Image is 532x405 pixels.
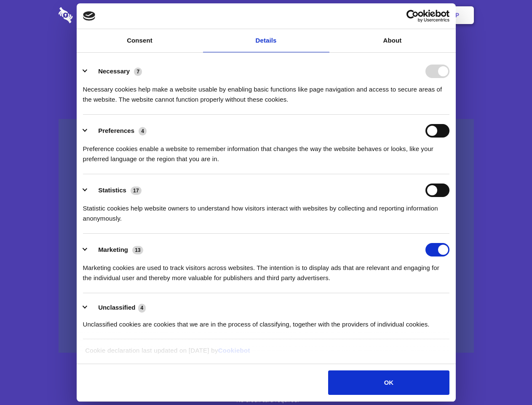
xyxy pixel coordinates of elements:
img: logo-wordmark-white-trans-d4663122ce5f474addd5e946df7df03e33cb6a1c49d2221995e7729f52c070b2.svg [59,7,131,23]
button: Statistics (17) [83,184,147,197]
span: 13 [132,246,143,254]
button: Marketing (13) [83,243,149,256]
div: Necessary cookies help make a website usable by enabling basic functions like page navigation and... [83,78,449,105]
h1: Eliminate Slack Data Loss. [59,38,474,68]
span: 17 [131,186,142,195]
label: Preferences [98,127,134,134]
span: 7 [134,67,142,76]
iframe: Drift Widget Chat Controller [490,363,522,395]
a: Details [203,29,329,52]
span: 4 [139,127,147,135]
span: 4 [138,304,146,312]
a: Pricing [247,2,284,28]
div: Statistic cookies help website owners to understand how visitors interact with websites by collec... [83,197,449,224]
button: Preferences (4) [83,124,152,138]
a: Login [382,2,419,28]
label: Marketing [98,246,128,253]
a: Usercentrics Cookiebot - opens in a new window [376,10,449,22]
a: Contact [342,2,380,28]
button: OK [328,370,449,395]
div: Unclassified cookies are cookies that we are in the process of classifying, together with the pro... [83,313,449,329]
img: logo [83,11,96,21]
a: Cookiebot [218,347,250,354]
a: Consent [77,29,203,52]
a: Wistia video thumbnail [59,119,474,353]
a: About [329,29,456,52]
h4: Auto-redaction of sensitive data, encrypted data sharing and self-destructing private chats. Shar... [59,77,474,105]
label: Statistics [98,186,126,194]
button: Necessary (7) [83,65,147,78]
button: Unclassified (4) [83,302,151,313]
div: Marketing cookies are used to track visitors across websites. The intention is to display ads tha... [83,256,449,283]
div: Preference cookies enable a website to remember information that changes the way the website beha... [83,138,449,164]
label: Necessary [98,67,130,75]
div: Cookie declaration last updated on [DATE] by [79,346,453,362]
